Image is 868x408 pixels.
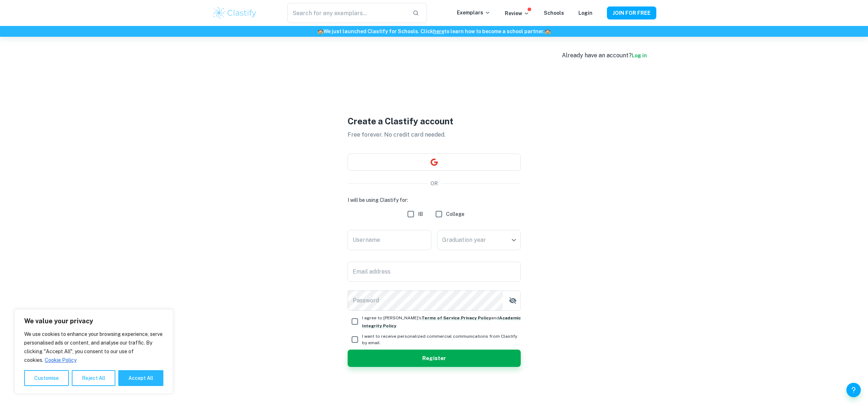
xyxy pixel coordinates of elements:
span: I want to receive personalized commercial communications from Clastify by email. [362,333,521,346]
a: Log in [632,53,647,58]
a: Privacy Policy [461,315,491,320]
span: 🏫 [545,28,551,34]
button: Help and Feedback [846,383,861,397]
p: Free forever. No credit card needed. [348,130,521,139]
span: I agree to [PERSON_NAME]'s , and . [362,315,521,328]
a: Terms of Service [422,315,460,320]
a: Login [578,10,592,16]
p: Exemplars [457,9,490,17]
div: Already have an account? [562,51,647,60]
div: We value your privacy [14,309,173,394]
h6: We just launched Clastify for Schools. Click to learn how to become a school partner. [1,27,867,35]
a: Cookie Policy [44,357,77,363]
a: here [433,28,444,34]
img: Clastify logo [212,6,258,20]
input: Search for any exemplars... [287,3,406,23]
button: Register [348,350,521,367]
p: OR [431,179,438,187]
a: Schools [544,10,564,16]
p: We value your privacy [24,317,163,325]
button: Customise [24,370,69,386]
button: Accept All [118,370,163,386]
button: Reject All [72,370,115,386]
span: 🏫 [317,28,323,34]
span: College [446,210,464,218]
button: JOIN FOR FREE [607,6,656,19]
p: We use cookies to enhance your browsing experience, serve personalised ads or content, and analys... [24,330,163,364]
p: Review [505,9,529,17]
h1: Create a Clastify account [348,115,521,128]
span: IB [418,210,423,218]
h6: I will be using Clastify for: [348,196,521,204]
